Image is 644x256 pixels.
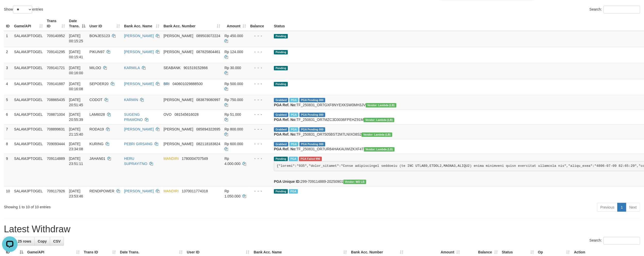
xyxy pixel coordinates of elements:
[626,203,640,212] a: Next
[69,189,83,198] span: [DATE] 23:53:46
[274,127,288,132] span: Grabbed
[124,189,154,193] a: [PERSON_NAME]
[274,179,301,184] b: PGA Unique ID:
[250,33,270,38] div: - - -
[89,50,104,54] span: PIKUN97
[274,82,288,86] span: Pending
[590,237,640,245] label: Search:
[12,47,45,63] td: SALAMJPTOGEL
[89,156,105,161] span: JAHAN01
[47,142,65,146] span: 709093444
[224,189,240,198] span: Rp 1.050.000
[250,97,270,102] div: - - -
[47,112,65,117] span: 708871004
[12,110,45,124] td: SALAMJPTOGEL
[250,127,270,132] div: - - -
[224,98,243,102] span: Rp 750.000
[248,16,272,31] th: Balance
[299,113,325,117] span: PGA Pending
[289,127,298,132] span: Marked by aeoameng
[4,16,12,31] th: ID
[274,98,288,102] span: Grabbed
[34,237,50,246] a: Copy
[12,16,45,31] th: Game/API: activate to sort column ascending
[274,157,288,161] span: Pending
[222,16,248,31] th: Amount: activate to sort column ascending
[4,186,12,201] td: 10
[12,124,45,139] td: SALAMJPTOGEL
[4,154,12,186] td: 9
[224,50,243,54] span: Rp 124.000
[289,157,298,161] span: Marked by aeofendy
[182,189,208,193] span: Copy 1370011774318 to clipboard
[4,224,640,234] h1: Latest Withdraw
[274,142,288,146] span: Grabbed
[89,189,114,193] span: RENDIPOWER
[299,127,325,132] span: PGA Pending
[47,98,65,102] span: 708865435
[250,141,270,146] div: - - -
[38,239,47,243] span: Copy
[274,50,288,54] span: Pending
[13,6,32,13] select: Showentries
[224,142,243,146] span: Rp 600.000
[274,34,288,38] span: Pending
[47,156,65,161] span: 709114889
[124,142,152,146] a: PEBRI GIRSANG
[164,98,193,102] span: [PERSON_NAME]
[4,124,12,139] td: 7
[196,142,220,146] span: Copy 082118183824 to clipboard
[597,203,618,212] a: Previous
[250,112,270,117] div: - - -
[224,127,243,131] span: Rp 800.000
[164,66,181,70] span: SEABANK
[4,6,43,13] label: Show entries
[12,186,45,201] td: SALAMJPTOGEL
[4,47,12,63] td: 2
[47,66,65,70] span: 709141721
[69,50,83,59] span: [DATE] 00:15:41
[196,98,220,102] span: Copy 083879080997 to clipboard
[299,98,325,102] span: PGA Pending
[250,81,270,86] div: - - -
[274,118,296,122] b: PGA Ref. No:
[124,156,147,166] a: HERU SUPRAYITNO
[69,127,83,136] span: [DATE] 21:15:40
[364,118,394,122] span: Vendor URL: https://dashboard.q2checkout.com/secure
[224,66,241,70] span: Rp 30.000
[124,66,140,70] a: KARMILA
[12,63,45,79] td: SALAMJPTOGEL
[89,127,104,131] span: RODA19
[299,142,325,146] span: PGA Pending
[274,132,296,136] b: PGA Ref. No:
[4,202,264,210] div: Showing 1 to 10 of 10 entries
[124,112,143,122] a: SUGENG PRAMONO
[89,98,102,102] span: CODOT
[184,66,208,70] span: Copy 901519152866 to clipboard
[289,189,298,194] span: Marked by aeofendy
[12,154,45,186] td: SALAMJPTOGEL
[89,66,101,70] span: MILOO
[124,82,154,86] a: [PERSON_NAME]
[250,156,270,161] div: - - -
[274,103,296,107] b: PGA Ref. No:
[124,127,154,131] a: [PERSON_NAME]
[196,127,220,131] span: Copy 085894322695 to clipboard
[89,82,109,86] span: SEPOER20
[45,16,67,31] th: Trans ID: activate to sort column ascending
[224,82,243,86] span: Rp 500.000
[69,156,83,166] span: [DATE] 23:51:11
[69,142,83,151] span: [DATE] 23:34:08
[274,189,288,194] span: Pending
[12,139,45,154] td: SALAMJPTOGEL
[124,34,154,38] a: [PERSON_NAME]
[250,188,270,194] div: - - -
[12,79,45,95] td: SALAMJPTOGEL
[4,63,12,79] td: 3
[161,16,222,31] th: Bank Acc. Number: activate to sort column ascending
[164,82,169,86] span: BRI
[362,133,392,137] span: Vendor URL: https://dashboard.q2checkout.com/secure
[87,16,122,31] th: User ID: activate to sort column ascending
[47,50,65,54] span: 709141295
[196,50,220,54] span: Copy 087825804461 to clipboard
